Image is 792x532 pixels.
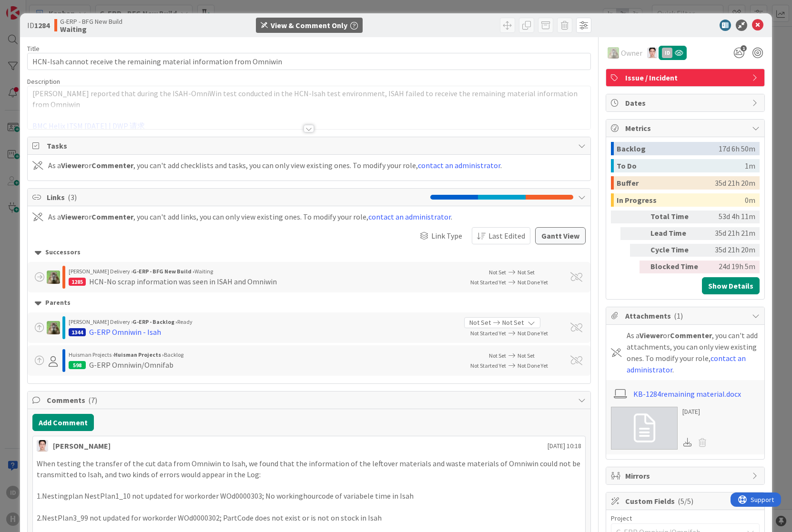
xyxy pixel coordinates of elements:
[368,212,451,221] a: contact an administrator
[659,46,687,60] button: ID
[608,47,619,59] img: TT
[37,440,48,452] img: ll
[89,276,277,287] div: HCN-No scrap information was seen in ISAH and Omniwin
[37,458,582,480] p: When testing the transfer of the cut data from Omniwin to Isah, we found that the information of ...
[91,212,133,221] b: Commenter
[27,77,60,86] span: Description
[177,318,193,325] span: Ready
[670,331,712,340] b: Commenter
[625,97,747,109] span: Dates
[47,271,60,284] img: TT
[647,48,658,58] img: ll
[431,230,462,241] span: Link Type
[617,176,715,190] div: Buffer
[715,176,755,190] div: 35d 21h 20m
[418,161,500,170] a: contact an administrator
[707,211,755,223] div: 53d 4h 11m
[707,261,755,273] div: 24d 19h 5m
[35,247,584,258] div: Successors
[32,88,586,110] p: [PERSON_NAME] reported that during the ISAH-OmniWin test conducted in the HCN-Isah test environme...
[489,352,506,359] span: Not Set
[27,53,591,70] input: type card name here...
[617,142,719,155] div: Backlog
[20,1,43,13] span: Support
[470,330,506,337] span: Not Started Yet
[674,311,683,321] span: ( 1 )
[470,279,506,286] span: Not Started Yet
[625,470,747,482] span: Mirrors
[88,395,97,405] span: ( 7 )
[27,44,40,53] label: Title
[650,244,703,257] div: Cycle Time
[69,318,132,325] span: [PERSON_NAME] Delivery ›
[617,193,745,207] div: In Progress
[47,394,574,406] span: Comments
[61,212,84,221] b: Viewer
[518,362,548,369] span: Not Done Yet
[707,227,755,240] div: 35d 21h 21m
[640,331,663,340] b: Viewer
[518,330,548,337] span: Not Done Yet
[518,269,535,276] span: Not Set
[682,436,693,449] div: Download
[32,414,94,431] button: Add Comment
[470,362,506,369] span: Not Started Yet
[627,330,760,375] div: As a or , you can't add attachments, you can only view existing ones. To modify your role, .
[69,351,114,358] span: Huisman Projects ›
[35,298,584,308] div: Parents
[469,318,491,328] span: Not Set
[53,440,111,452] div: [PERSON_NAME]
[37,512,582,523] p: 2.NestPlan3_99 not updated for workorder WOd0000302; PartCode does not exist or is not on stock i...
[745,193,755,207] div: 0m
[741,45,747,51] span: 1
[662,48,672,58] div: ID
[48,211,452,222] div: As a or , you can't add links, you can only view existing ones. To modify your role, .
[707,244,755,257] div: 35d 21h 20m
[60,18,122,25] span: G-ERP - BFG New Build
[114,351,164,358] b: Huisman Projects ›
[719,142,755,155] div: 17d 6h 50m
[617,159,745,172] div: To Do
[518,279,548,286] span: Not Done Yet
[489,269,506,276] span: Not Set
[650,261,703,273] div: Blocked Time
[69,328,86,336] div: 1344
[650,227,703,240] div: Lead Time
[678,496,693,506] span: ( 5/5 )
[89,326,161,338] div: G-ERP Omniwin - Isah
[47,321,60,334] img: TT
[633,388,741,400] a: KB-1284remaining material.docx
[164,351,183,358] span: Backlog
[47,191,426,203] span: Links
[47,140,574,151] span: Tasks
[621,47,642,59] span: Owner
[89,359,173,371] div: G-ERP Omniwin/Omnifab
[132,318,177,325] b: G-ERP - Backlog ›
[61,161,84,170] b: Viewer
[48,160,502,171] div: As a or , you can't add checklists and tasks, you can only view existing ones. To modify your rol...
[37,491,582,502] p: 1.Nestingplan NestPlan1_10 not updated for workorder WOd0000303; No workinghourcode of variabele ...
[625,72,747,83] span: Issue / Incident
[611,515,760,522] div: Project
[745,159,755,172] div: 1m
[650,211,703,223] div: Total Time
[472,227,530,244] button: Last Edited
[488,230,525,241] span: Last Edited
[702,277,760,294] button: Show Details
[548,441,581,451] span: [DATE] 10:18
[69,361,86,369] div: 598
[625,310,747,321] span: Attachments
[682,407,710,417] div: [DATE]
[69,278,86,286] div: 1285
[271,20,347,31] div: View & Comment Only
[625,495,747,507] span: Custom Fields
[502,318,524,328] span: Not Set
[132,268,194,275] b: G-ERP - BFG New Build ›
[34,20,50,30] b: 1284
[60,25,122,33] b: Waiting
[625,122,747,134] span: Metrics
[68,192,77,202] span: ( 3 )
[194,268,213,275] span: Waiting
[535,227,586,244] button: Gantt View
[27,20,50,31] span: ID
